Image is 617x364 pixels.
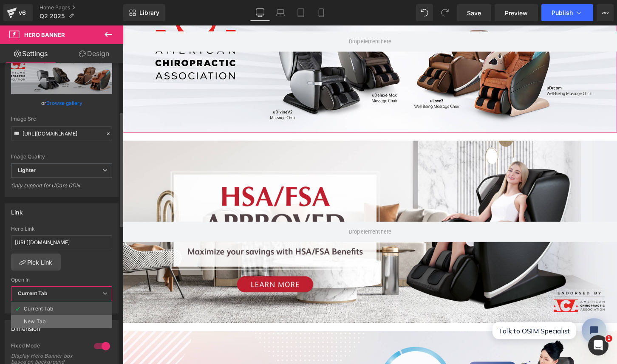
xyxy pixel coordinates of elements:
span: 1 [606,335,612,342]
div: Only support for UCare CDN [11,182,112,195]
input: Link [11,126,112,141]
span: Preview [505,8,528,17]
div: v6 [17,7,28,18]
div: or [11,99,112,107]
a: Browse gallery [46,96,82,110]
a: Desktop [250,4,270,21]
a: Laptop [270,4,291,21]
div: New Tab [24,319,45,324]
a: New Library [123,4,165,21]
iframe: Tidio Chat [378,297,510,337]
a: Home Pages [40,4,123,11]
div: Image Src [11,116,112,122]
button: More [597,4,614,21]
span: Q2 2025 [40,13,65,20]
button: Undo [416,4,433,21]
div: Current Tab [24,306,54,312]
span: Save [467,8,481,17]
div: Image Quality [11,154,112,160]
div: Hero Link [11,226,112,232]
div: Open In [11,277,112,283]
span: Library [139,9,159,17]
div: Link [11,204,23,216]
b: Lighter [18,167,36,173]
span: Hero Banner [24,31,65,38]
a: Preview [495,4,538,21]
a: v6 [3,4,33,21]
a: Mobile [311,4,331,21]
a: Tablet [291,4,311,21]
a: Design [63,44,125,63]
button: Publish [541,4,593,21]
span: Publish [552,9,573,16]
b: Current Tab [18,290,48,296]
iframe: Intercom live chat [588,335,609,356]
div: Fixed Mode [11,342,85,351]
input: https://your-shop.myshopify.com [11,235,112,249]
button: Redo [436,4,453,21]
a: Pick Link [11,254,61,271]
